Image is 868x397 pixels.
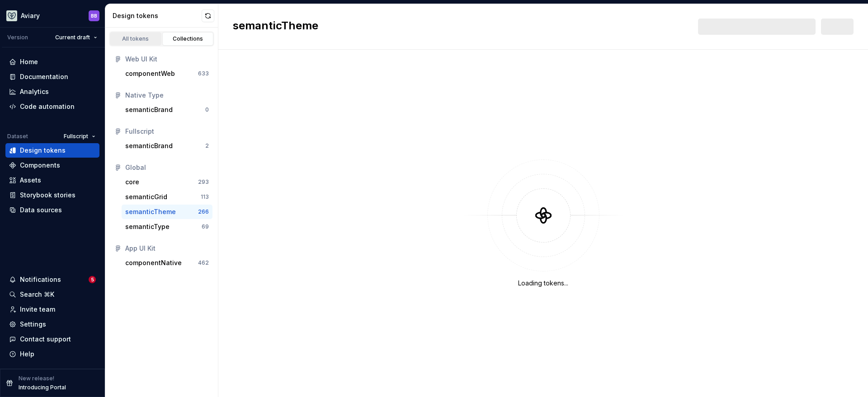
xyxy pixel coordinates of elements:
div: Collections [165,35,211,42]
div: semanticBrand [125,141,173,150]
div: All tokens [113,35,158,42]
button: Fullscript [60,130,99,143]
button: AviaryBB [2,6,103,25]
div: Assets [20,176,41,185]
h2: semanticTheme [233,19,318,35]
a: Settings [5,317,99,332]
div: Native Type [125,91,209,100]
div: BB [91,12,97,19]
a: Analytics [5,84,99,99]
div: Data sources [20,206,62,215]
div: Dataset [7,133,28,140]
div: componentNative [125,258,182,267]
div: 633 [198,70,209,77]
button: componentNative462 [122,256,212,270]
div: Components [20,161,60,170]
a: Data sources [5,203,99,217]
a: Design tokens [5,143,99,158]
div: Search ⌘K [20,290,54,299]
button: semanticGrid113 [122,190,212,204]
div: 0 [205,106,209,113]
div: Home [20,57,38,66]
div: Invite team [20,305,55,314]
a: Documentation [5,70,99,84]
div: Fullscript [125,127,209,136]
button: Current draft [51,31,101,44]
a: Components [5,158,99,173]
button: semanticBrand2 [122,139,212,153]
button: semanticType69 [122,220,212,234]
button: Help [5,347,99,361]
a: Assets [5,173,99,187]
p: New release! [19,375,54,382]
div: 266 [198,208,209,215]
div: Notifications [20,275,61,284]
a: Storybook stories [5,188,99,202]
div: core [125,177,139,187]
button: core293 [122,175,212,189]
div: Global [125,163,209,172]
div: 113 [201,193,209,201]
a: Code automation [5,99,99,114]
div: Contact support [20,335,71,344]
div: semanticTheme [125,207,176,216]
div: Version [7,34,28,41]
a: Home [5,55,99,69]
div: Analytics [20,87,49,96]
div: 293 [198,178,209,186]
p: Introducing Portal [19,384,66,391]
div: semanticBrand [125,105,173,114]
div: Help [20,350,34,359]
div: 462 [198,259,209,266]
div: Storybook stories [20,191,75,200]
button: semanticTheme266 [122,205,212,219]
div: componentWeb [125,69,175,78]
button: componentWeb633 [122,66,212,81]
button: semanticBrand0 [122,103,212,117]
div: 69 [202,223,209,230]
div: Documentation [20,72,68,81]
a: Invite team [5,302,99,317]
span: Fullscript [64,133,88,140]
button: Search ⌘K [5,287,99,302]
div: Design tokens [113,11,202,20]
div: Design tokens [20,146,66,155]
div: semanticType [125,222,170,231]
div: semanticGrid [125,192,167,201]
div: 2 [205,142,209,149]
div: Web UI Kit [125,55,209,64]
div: Aviary [21,11,40,20]
div: Settings [20,320,46,329]
span: 5 [89,276,96,283]
div: Loading tokens... [518,279,568,288]
div: Code automation [20,102,75,111]
button: Notifications5 [5,272,99,287]
div: App UI Kit [125,244,209,253]
span: Current draft [55,34,90,41]
button: Contact support [5,332,99,346]
img: 256e2c79-9abd-4d59-8978-03feab5a3943.png [6,10,17,21]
